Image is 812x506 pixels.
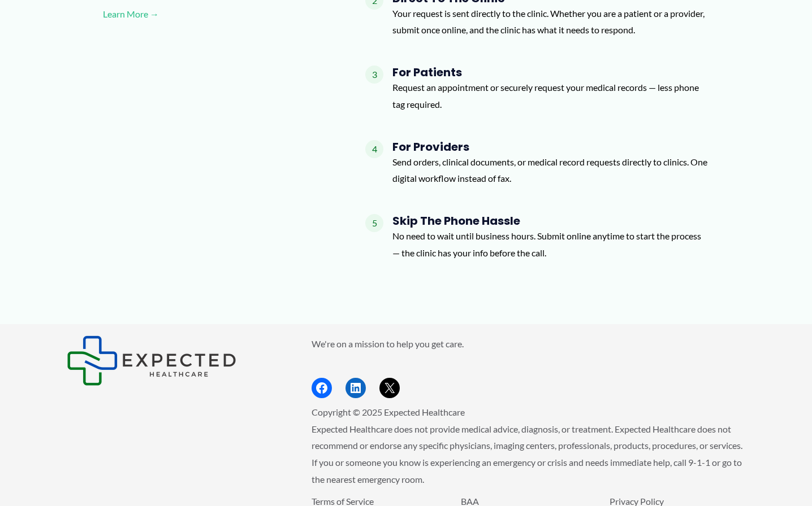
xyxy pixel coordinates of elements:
span: 5 [365,214,383,232]
h4: Skip the Phone Hassle [392,214,709,228]
a: Learn More → [103,6,329,23]
p: Request an appointment or securely request your medical records — less phone tag required. [392,79,709,112]
h4: For Patients [392,66,709,79]
aside: Footer Widget 1 [67,335,283,386]
span: Copyright © 2025 Expected Healthcare [312,407,465,417]
p: Send orders, clinical documents, or medical record requests directly to clinics. One digital work... [392,154,709,187]
span: Expected Healthcare does not provide medical advice, diagnosis, or treatment. Expected Healthcare... [312,424,742,485]
h4: For Providers [392,140,709,154]
img: Expected Healthcare Logo - side, dark font, small [67,335,236,386]
p: We're on a mission to help you get care. [312,335,745,352]
span: 4 [365,140,383,158]
p: No need to wait until business hours. Submit online anytime to start the process — the clinic has... [392,228,709,261]
aside: Footer Widget 2 [312,335,745,398]
p: Your request is sent directly to the clinic. Whether you are a patient or a provider, submit once... [392,5,709,38]
span: 3 [365,66,383,84]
